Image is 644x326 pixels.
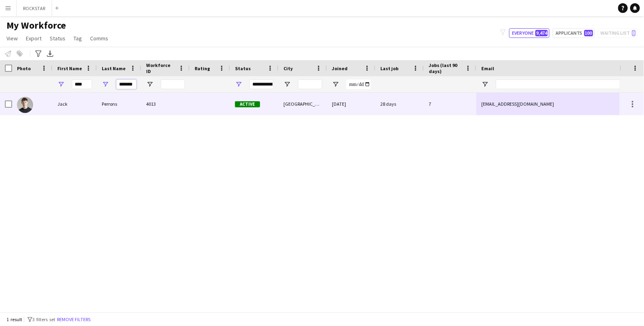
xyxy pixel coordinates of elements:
div: [DATE] [327,93,375,115]
span: Joined [332,65,348,71]
a: Export [23,33,45,44]
input: City Filter Input [298,79,322,89]
input: Last Name Filter Input [116,79,136,89]
button: Applicants100 [553,28,595,38]
div: 7 [424,93,476,115]
a: View [3,33,21,44]
button: ROCKSTAR [17,0,52,16]
span: Export [26,35,42,42]
app-action-btn: Advanced filters [34,49,43,59]
div: Perrons [97,93,141,115]
a: Comms [87,33,111,44]
button: Open Filter Menu [57,81,65,88]
div: [EMAIL_ADDRESS][DOMAIN_NAME] [476,93,638,115]
button: Open Filter Menu [332,81,339,88]
a: Tag [70,33,85,44]
span: Tag [73,35,82,42]
input: Email Filter Input [496,79,633,89]
button: Open Filter Menu [235,81,242,88]
app-action-btn: Export XLSX [45,49,55,59]
span: Status [235,65,251,71]
span: 3 filters set [32,316,55,322]
span: City [283,65,293,71]
button: Remove filters [55,315,92,324]
input: Joined Filter Input [346,79,371,89]
input: First Name Filter Input [72,79,92,89]
span: Last Name [102,65,126,71]
span: Photo [17,65,31,71]
span: Comms [90,35,108,42]
span: My Workforce [6,19,66,31]
div: [GEOGRAPHIC_DATA] [279,93,327,115]
img: Jack Perrons [17,97,33,113]
span: 9,474 [535,30,548,36]
button: Open Filter Menu [146,81,153,88]
div: 28 days [375,93,424,115]
button: Everyone9,474 [509,28,550,38]
span: Workforce ID [146,62,175,74]
span: Last job [380,65,399,71]
div: 4013 [141,93,190,115]
span: Jobs (last 90 days) [429,62,462,74]
button: Open Filter Menu [283,81,291,88]
span: 100 [584,30,593,36]
span: Rating [195,65,210,71]
div: Jack [52,93,97,115]
span: View [6,35,18,42]
span: Active [235,101,260,107]
span: Status [50,35,65,42]
button: Open Filter Menu [481,81,489,88]
input: Workforce ID Filter Input [161,79,185,89]
span: First Name [57,65,82,71]
span: Email [481,65,494,71]
a: Status [46,33,69,44]
button: Open Filter Menu [102,81,109,88]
